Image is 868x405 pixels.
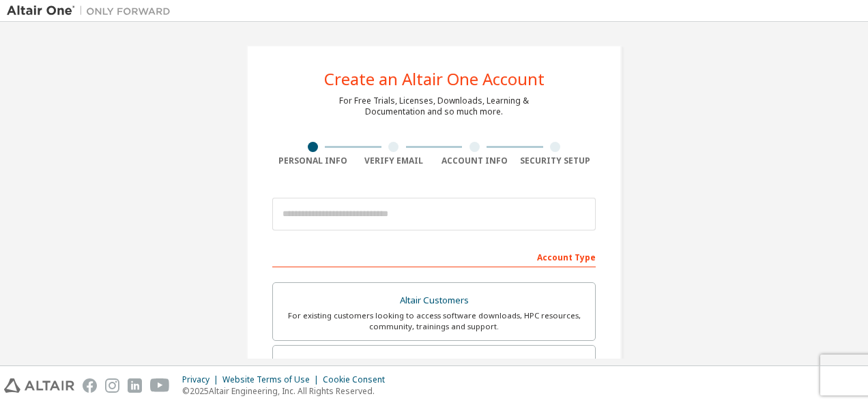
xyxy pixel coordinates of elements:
div: Cookie Consent [323,374,393,385]
div: For existing customers looking to access software downloads, HPC resources, community, trainings ... [281,310,587,332]
img: linkedin.svg [128,378,142,393]
img: Altair One [7,4,177,18]
div: Altair Customers [281,291,587,310]
img: instagram.svg [105,378,119,393]
img: altair_logo.svg [4,378,74,393]
div: Security Setup [515,155,596,166]
div: Account Info [434,155,515,166]
div: Account Type [272,245,596,267]
div: Students [281,354,587,373]
p: © 2025 Altair Engineering, Inc. All Rights Reserved. [182,385,393,397]
img: facebook.svg [83,378,97,393]
div: Website Terms of Use [222,374,323,385]
div: For Free Trials, Licenses, Downloads, Learning & Documentation and so much more. [339,95,529,117]
div: Personal Info [272,155,353,166]
div: Create an Altair One Account [324,71,545,87]
div: Verify Email [353,155,435,166]
img: youtube.svg [150,378,170,393]
div: Privacy [182,374,222,385]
